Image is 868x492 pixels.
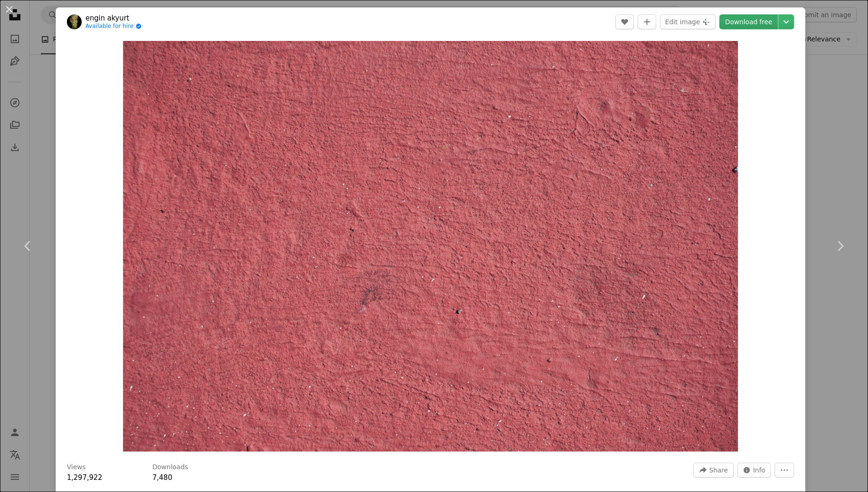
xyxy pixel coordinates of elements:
button: Edit image [660,14,716,29]
span: 1,297,922 [67,473,102,482]
img: Go to engin akyurt's profile [67,14,82,29]
button: Like [615,14,634,29]
button: Share this image [693,463,733,478]
h3: Views [67,463,86,472]
button: Add to Collection [638,14,656,29]
button: More Actions [775,463,794,478]
h3: Downloads [152,463,188,472]
a: Download free [719,14,778,29]
span: Info [753,463,766,477]
a: engin akyurt [85,13,142,23]
button: Stats about this image [737,463,771,478]
button: Choose download size [778,14,794,29]
a: Available for hire [85,23,142,30]
button: Zoom in on this image [123,41,738,452]
img: red textile on brown wooden table [123,41,738,452]
span: 7,480 [152,473,172,482]
a: Next [812,201,868,291]
span: Share [709,463,728,477]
